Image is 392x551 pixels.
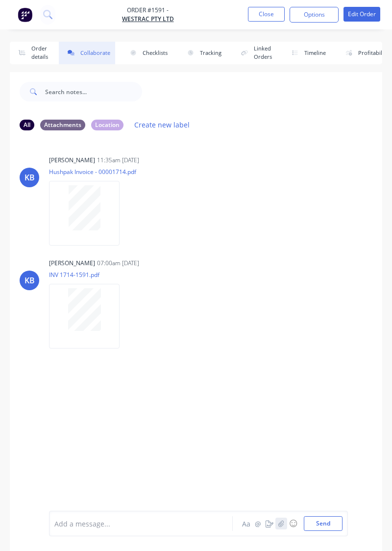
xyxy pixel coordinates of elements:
button: Tracking [178,42,226,64]
button: Edit Order [343,7,380,22]
div: Location [91,120,123,130]
button: Options [290,7,339,23]
a: WesTrac Pty Ltd [122,15,174,24]
img: Factory [18,7,32,22]
p: INV 1714-1591.pdf [49,271,129,279]
button: @ [252,518,264,529]
div: 07:00am [DATE] [97,259,139,268]
div: KB [24,275,35,286]
button: ☺ [287,518,299,529]
button: Linked Orders [232,42,277,64]
button: Checklists [121,42,172,64]
button: Aa [240,518,252,529]
div: Attachments [40,120,85,130]
button: Timeline [283,42,331,64]
div: All [20,120,34,130]
input: Search notes... [45,82,142,101]
div: [PERSON_NAME] [49,156,95,165]
div: KB [24,172,35,183]
button: Send [304,516,343,531]
button: Order details [10,42,53,64]
div: 11:35am [DATE] [97,156,139,165]
div: [PERSON_NAME] [49,259,95,268]
button: Create new label [129,118,195,131]
button: Collaborate [59,42,115,64]
span: Order #1591 - [122,6,174,15]
p: Hushpak Invoice - 00001714.pdf [49,168,136,176]
button: Close [248,7,285,22]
